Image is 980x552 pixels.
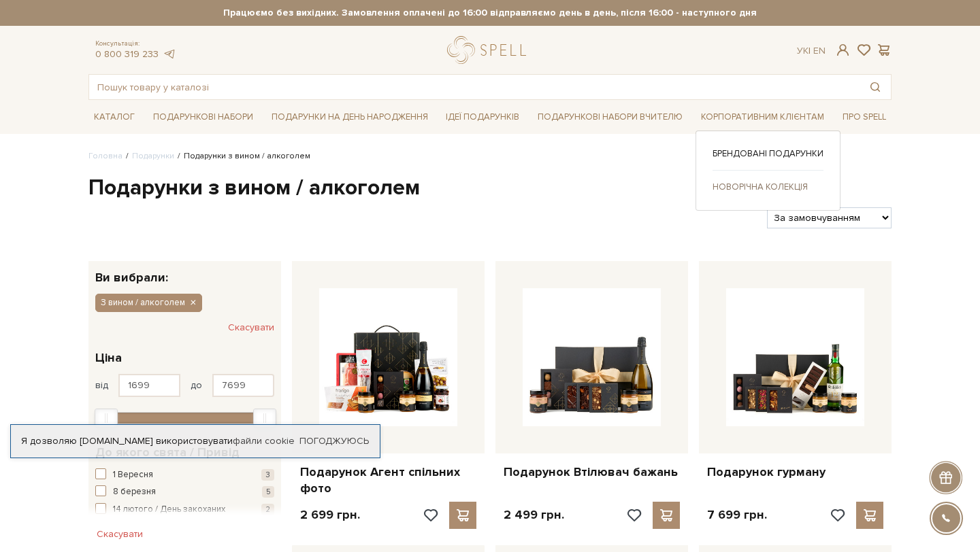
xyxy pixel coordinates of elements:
[504,464,680,480] a: Подарунок Втілювач бажань
[696,131,840,210] div: Каталог
[253,409,276,428] div: Max
[148,107,259,128] a: Подарункові набори
[95,294,202,311] button: З вином / алкоголем
[95,48,159,60] a: 0 800 319 233
[113,485,156,499] span: 8 березня
[88,7,892,19] strong: Працюємо без вихідних. Замовлення оплачені до 16:00 відправляємо день в день, після 16:00 - насту...
[262,486,274,498] span: 5
[261,504,274,515] span: 2
[88,151,122,161] a: Головна
[113,468,153,482] span: 1 Вересня
[95,409,118,428] div: Min
[808,45,811,56] span: |
[191,379,202,392] span: до
[707,464,883,480] a: Подарунок гурману
[88,261,281,283] div: Ви вибрали:
[212,374,274,397] input: Ціна
[813,45,826,56] a: En
[504,507,564,523] p: 2 499 грн.
[113,503,225,517] span: 14 лютого / День закоханих
[300,464,476,496] a: Подарунок Агент спільних фото
[266,107,434,128] a: Подарунки на День народження
[88,523,151,545] button: Скасувати
[174,150,310,162] li: Подарунки з вином / алкоголем
[118,374,180,397] input: Ціна
[11,435,380,447] div: Я дозволяю [DOMAIN_NAME] використовувати
[696,107,830,128] a: Корпоративним клієнтам
[95,379,108,392] span: від
[95,468,274,482] button: 1 Вересня 3
[233,435,295,447] a: файли cookie
[228,317,274,339] button: Скасувати
[95,349,122,367] span: Ціна
[95,39,176,48] span: Консультація:
[300,507,360,523] p: 2 699 грн.
[713,148,823,160] a: Брендовані подарунки
[101,296,185,309] span: З вином / алкоголем
[89,75,860,99] input: Пошук товару у каталозі
[261,469,274,481] span: 3
[88,174,892,203] h1: Подарунки з вином / алкоголем
[447,36,532,64] a: logo
[299,435,369,447] a: Погоджуюсь
[440,107,525,128] a: Ідеї подарунків
[95,503,274,517] button: 14 лютого / День закоханих 2
[837,107,892,128] a: Про Spell
[88,107,140,128] a: Каталог
[860,75,891,99] button: Пошук товару у каталозі
[713,181,823,193] a: Новорічна колекція
[532,105,688,128] a: Подарункові набори Вчителю
[95,485,274,499] button: 8 березня 5
[797,45,826,57] div: Ук
[707,507,767,523] p: 7 699 грн.
[162,48,176,60] a: telegram
[132,151,174,161] a: Подарунки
